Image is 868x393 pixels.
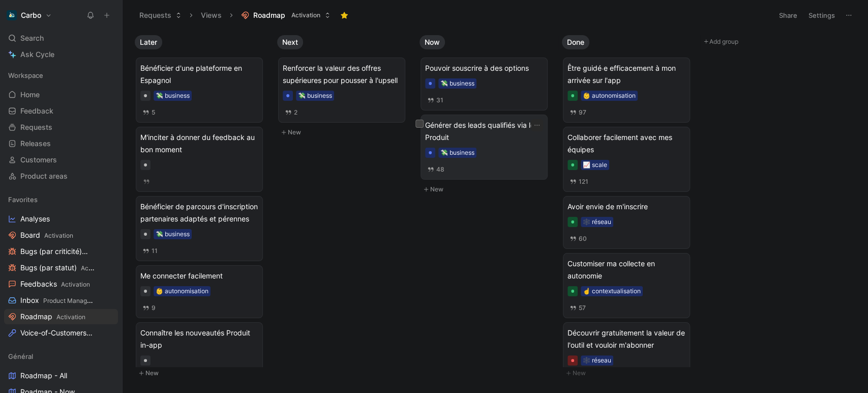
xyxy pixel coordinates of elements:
button: 121 [567,176,590,187]
button: 9 [140,302,158,314]
button: New [420,183,554,195]
button: 60 [567,233,589,244]
button: Later [135,35,162,49]
div: Workspace [4,68,118,83]
button: 48 [425,164,446,175]
a: FeedbacksActivation [4,276,118,292]
div: LaterNew [131,31,273,384]
span: Renforcer la valeur des offres supérieures pour pousser à l'upsell [283,62,401,87]
div: 👶 autonomisation [583,91,636,101]
span: Activation [61,280,90,288]
span: Général [8,351,33,361]
span: Roadmap - All [20,371,67,381]
div: 💸 business [298,91,332,101]
button: 57 [567,302,588,314]
div: ☝️ contextualisation [583,286,641,296]
span: Me connecter facilement [140,270,258,282]
span: 31 [436,97,443,103]
a: Analyses [4,211,118,227]
button: RoadmapActivation [236,8,335,23]
div: DoneNew [558,31,700,384]
span: Pouvoir souscrire à des options [425,62,543,74]
div: Search [4,31,118,46]
div: NextNew [273,31,415,144]
span: Activation [44,232,73,239]
span: Inbox [20,295,94,306]
button: New [277,126,411,138]
a: Découvrir gratuitement la valeur de l'outil et vouloir m'abonner🕸️ réseau47 [563,322,690,387]
div: 🕸️ réseau [583,355,611,366]
span: 121 [579,179,588,185]
span: Bénéficier d'une plateforme en Espagnol [140,62,258,87]
span: 48 [436,166,444,173]
span: 9 [152,305,156,311]
div: 👶 autonomisation [156,286,208,296]
a: Bugs (par criticité)Activation [4,244,118,259]
button: 97 [567,107,588,118]
a: Voice-of-CustomersProduct Management [4,325,118,341]
span: 97 [579,109,586,116]
span: Home [20,90,40,100]
span: Roadmap [20,312,85,322]
span: Roadmap [253,10,285,20]
div: 📈 scale [583,160,607,170]
div: NowNew [415,31,558,201]
span: Favorites [8,194,38,205]
button: 2 [283,107,300,118]
span: Next [282,37,298,47]
div: Favorites [4,192,118,207]
span: Voice-of-Customers [20,328,100,339]
a: Avoir envie de m'inscrire🕸️ réseau60 [563,196,690,249]
a: Home [4,87,118,102]
span: Activation [81,264,110,272]
h1: Carbo [21,11,41,20]
span: 57 [579,305,586,311]
span: Bugs (par criticité) [20,246,96,257]
span: Later [140,37,157,47]
span: Collaborer facilement avec mes équipes [567,131,685,156]
span: Avoir envie de m'inscrire [567,201,685,213]
div: Général [4,349,118,364]
span: Product areas [20,171,68,181]
span: Bénéficier de parcours d'inscription partenaires adaptés et pérennes [140,201,258,225]
button: Now [420,35,445,49]
span: Connaître les nouveautés Produit in-app [140,327,258,351]
a: Renforcer la valeur des offres supérieures pour pousser à l'upsell💸 business2 [278,58,405,123]
a: RoadmapActivation [4,309,118,324]
span: M'inciter à donner du feedback au bon moment [140,131,258,156]
button: New [562,367,696,379]
div: 💸 business [440,78,474,89]
button: 11 [140,245,160,257]
div: 💸 business [156,91,190,101]
span: Customiser ma collecte en autonomie [567,258,685,282]
a: Pouvoir souscrire à des options💸 business31 [421,58,548,110]
span: Board [20,230,73,241]
span: Bugs (par statut) [20,263,95,273]
span: Générer des leads qualifiés via le Produit [425,119,543,144]
span: Analyses [20,214,50,224]
span: Ask Cycle [20,48,54,61]
span: 2 [294,109,297,116]
button: Done [562,35,589,49]
a: Customers [4,152,118,167]
a: BoardActivation [4,228,118,243]
button: New [135,367,269,379]
span: Requests [20,122,52,132]
a: Bénéficier d'une plateforme en Espagnol💸 business5 [136,58,263,123]
span: Feedbacks [20,279,90,290]
a: Collaborer facilement avec mes équipes📈 scale121 [563,127,690,192]
a: Connaître les nouveautés Produit in-app6 [136,322,263,387]
a: M'inciter à donner du feedback au bon moment [136,127,263,192]
button: Settings [804,8,840,22]
span: Customers [20,155,57,165]
button: 31 [425,95,445,106]
a: Bénéficier de parcours d'inscription partenaires adaptés et pérennes💸 business11 [136,196,263,261]
a: Roadmap - All [4,368,118,383]
span: Activation [291,10,320,20]
span: 5 [152,109,155,116]
div: 💸 business [156,229,190,239]
span: Activation [56,313,85,321]
a: Requests [4,120,118,135]
button: Add group [700,36,837,48]
span: 60 [579,236,587,242]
